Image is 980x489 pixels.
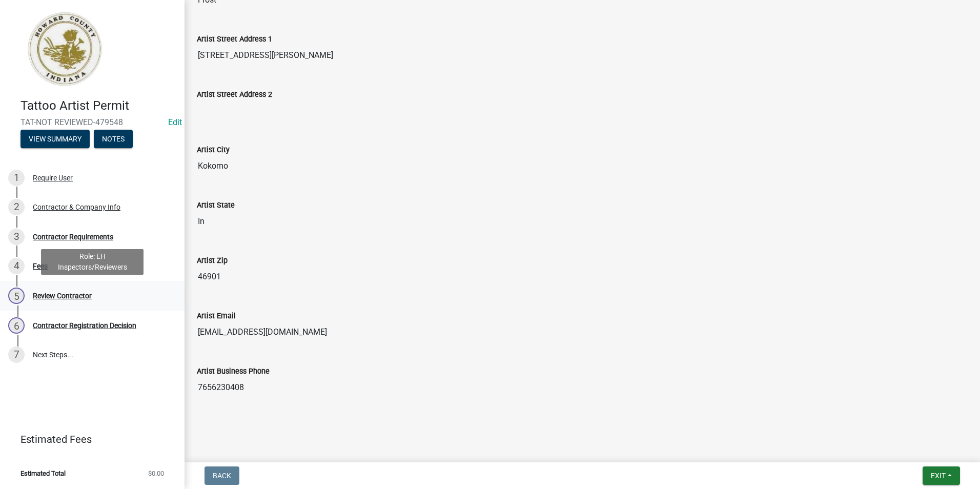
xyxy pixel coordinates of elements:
[21,470,66,477] span: Estimated Total
[21,117,164,127] span: TAT-NOT REVIEWED-479548
[8,317,25,334] div: 6
[33,262,48,270] div: Fees
[8,170,25,186] div: 1
[21,130,90,148] button: View Summary
[41,249,144,275] div: Role: EH Inspectors/Reviewers
[21,98,176,113] h4: Tattoo Artist Permit
[197,36,272,43] label: Artist Street Address 1
[197,147,230,154] label: Artist City
[33,174,73,181] div: Require User
[205,466,239,485] button: Back
[8,199,25,215] div: 2
[8,288,25,304] div: 5
[213,472,231,480] span: Back
[33,322,136,329] div: Contractor Registration Decision
[8,229,25,245] div: 3
[94,130,133,148] button: Notes
[33,203,120,211] div: Contractor & Company Info
[8,429,168,450] a: Estimated Fees
[148,470,164,477] span: $0.00
[197,368,270,375] label: Artist Business Phone
[94,135,133,144] wm-modal-confirm: Notes
[197,257,228,264] label: Artist Zip
[33,292,92,299] div: Review Contractor
[8,347,25,363] div: 7
[8,258,25,274] div: 4
[21,135,90,144] wm-modal-confirm: Summary
[168,117,182,127] a: Edit
[923,466,960,485] button: Exit
[197,202,235,209] label: Artist State
[33,233,113,240] div: Contractor Requirements
[197,91,272,98] label: Artist Street Address 2
[168,117,182,127] wm-modal-confirm: Edit Application Number
[931,472,946,480] span: Exit
[197,313,236,320] label: Artist Email
[21,11,108,88] img: Howard County, Indiana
